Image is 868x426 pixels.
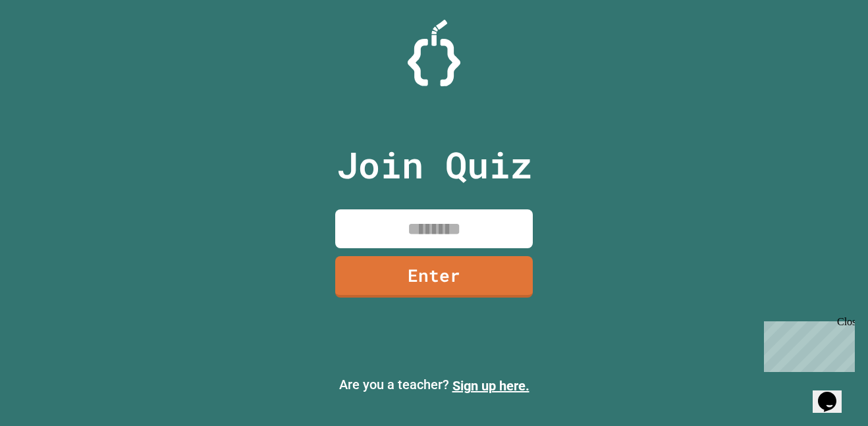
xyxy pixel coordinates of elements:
iframe: chat widget [759,316,855,372]
p: Join Quiz [337,138,532,192]
p: Are you a teacher? [11,375,857,396]
img: Logo.svg [408,20,460,86]
a: Sign up here. [452,378,529,394]
a: Enter [335,256,533,298]
div: Chat with us now!Close [5,5,91,84]
iframe: chat widget [813,373,855,413]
